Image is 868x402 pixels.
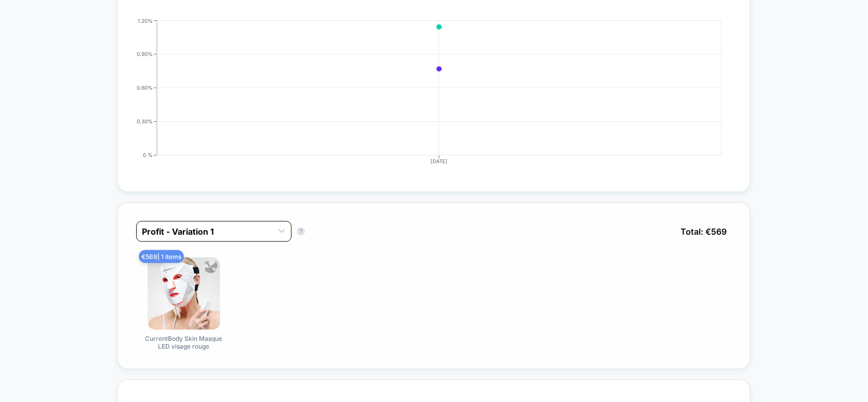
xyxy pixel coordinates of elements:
img: CurrentBody Skin Masque LED visage rouge [148,257,220,330]
tspan: 1.20% [138,18,153,24]
span: CurrentBody Skin Masque LED visage rouge [145,335,223,351]
tspan: 0.30% [137,118,153,124]
tspan: 0.90% [137,51,153,57]
button: ? [297,227,305,236]
tspan: 0 % [143,152,153,158]
span: Total: € 569 [675,221,732,242]
div: CONVERSION_RATE [126,18,721,174]
span: € 569 | 1 items [139,250,184,263]
tspan: [DATE] [431,158,448,164]
tspan: 0.60% [137,84,153,91]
